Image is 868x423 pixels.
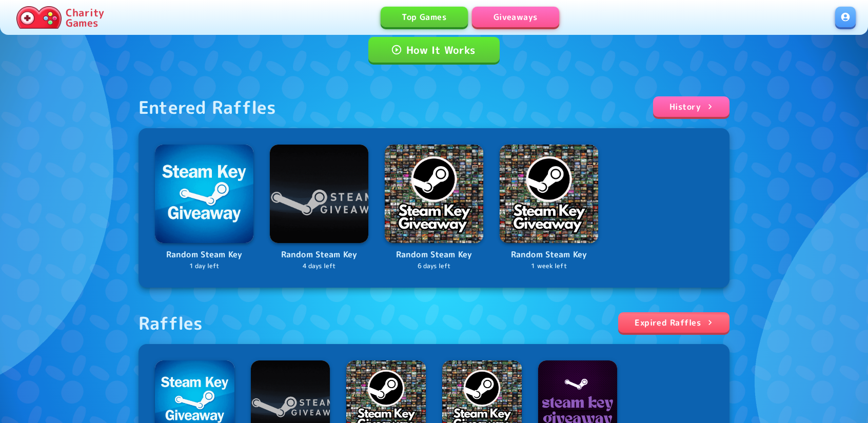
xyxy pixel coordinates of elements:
[12,4,108,31] a: Charity Games
[385,145,483,243] img: Logo
[155,145,253,243] img: Logo
[500,248,598,261] p: Random Steam Key
[270,145,368,271] a: LogoRandom Steam Key4 days left
[381,7,468,27] a: Top Games
[385,261,483,271] p: 6 days left
[385,248,483,261] p: Random Steam Key
[155,248,253,261] p: Random Steam Key
[500,261,598,271] p: 1 week left
[500,145,598,271] a: LogoRandom Steam Key1 week left
[618,312,729,333] a: Expired Raffles
[270,261,368,271] p: 4 days left
[139,96,277,118] div: Entered Raffles
[368,37,500,63] a: How It Works
[270,145,368,243] img: Logo
[155,261,253,271] p: 1 day left
[155,145,253,271] a: LogoRandom Steam Key1 day left
[653,96,729,117] a: History
[16,6,62,29] img: Charity.Games
[270,248,368,261] p: Random Steam Key
[139,312,203,334] div: Raffles
[66,7,104,28] p: Charity Games
[500,145,598,243] img: Logo
[472,7,559,27] a: Giveaways
[385,145,483,271] a: LogoRandom Steam Key6 days left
